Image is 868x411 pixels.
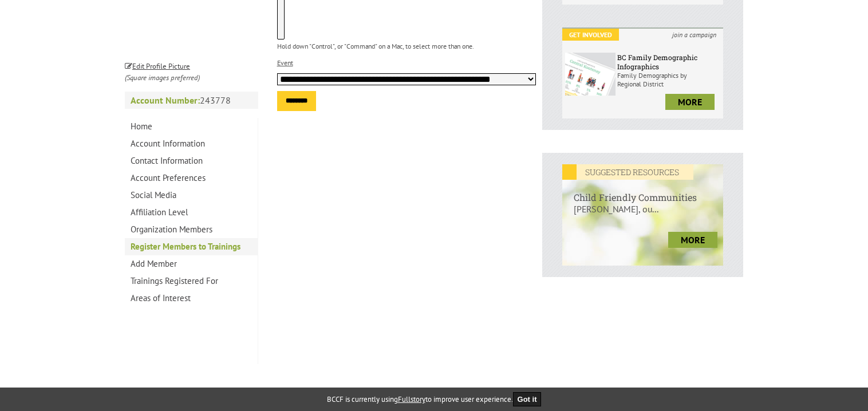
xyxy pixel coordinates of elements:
p: 243778 [125,92,258,109]
label: Event [277,58,293,67]
p: Family Demographics by Regional District [617,71,720,88]
a: Register Members to Trainings [125,238,258,255]
em: SUGGESTED RESOURCES [562,164,693,180]
strong: Account Number: [131,94,200,106]
a: Edit Profile Picture [125,60,190,71]
a: Social Media [125,187,258,204]
p: [PERSON_NAME], ou... [562,203,723,226]
h6: BC Family Demographic Infographics [617,53,720,71]
a: Account Information [125,135,258,152]
i: join a campaign [665,29,723,41]
a: more [668,232,717,248]
small: Edit Profile Picture [125,61,190,71]
a: Account Preferences [125,169,258,187]
p: Hold down "Control", or "Command" on a Mac, to select more than one. [277,42,536,50]
button: Got it [513,392,542,406]
a: Add Member [125,255,258,272]
a: more [665,94,715,110]
h6: Child Friendly Communities [562,180,723,203]
a: Contact Information [125,152,258,169]
a: Home [125,118,258,135]
a: Trainings Registered For [125,272,258,290]
i: (Square images preferred) [125,73,200,82]
a: Areas of Interest [125,290,258,307]
em: Get Involved [562,29,619,41]
a: Fullstory [398,394,425,404]
a: Organization Members [125,221,258,238]
a: Affiliation Level [125,204,258,221]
